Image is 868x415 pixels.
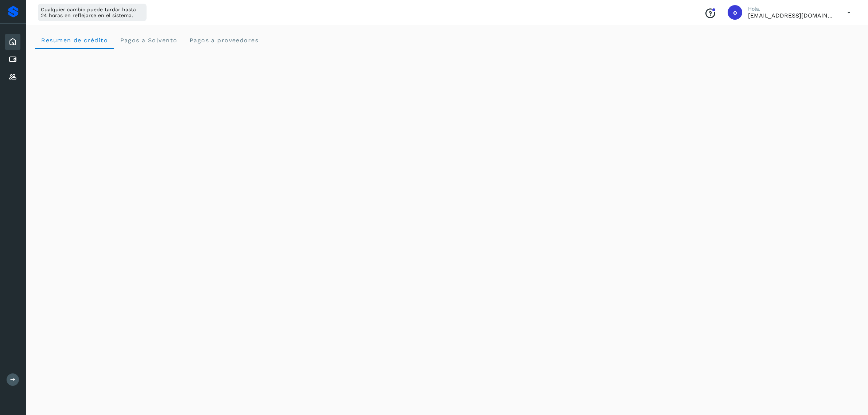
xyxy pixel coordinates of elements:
[189,37,258,44] span: Pagos a proveedores
[748,12,836,19] p: orlando@rfllogistics.com.mx
[38,4,147,21] div: Cualquier cambio puede tardar hasta 24 horas en reflejarse en el sistema.
[120,37,177,44] span: Pagos a Solvento
[748,6,836,12] p: Hola,
[5,69,20,85] div: Proveedores
[41,37,108,44] span: Resumen de crédito
[5,34,20,50] div: Inicio
[5,51,20,67] div: Cuentas por pagar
